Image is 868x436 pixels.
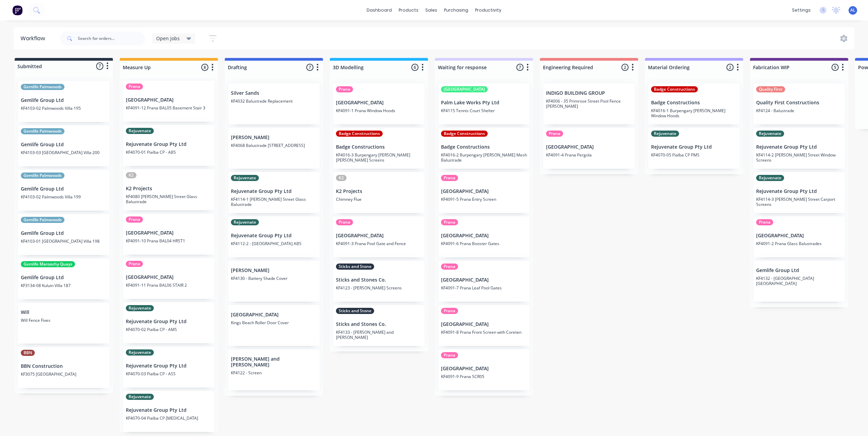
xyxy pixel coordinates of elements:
[753,128,845,169] div: RejuvenateRejuvenate Group Pty LtdKF4114-2 [PERSON_NAME] Street Window Screens
[441,308,458,314] div: Prana
[395,5,422,15] div: products
[753,172,845,213] div: RejuvenateRejuvenate Group Pty LtdKF4114-3 [PERSON_NAME] Street Carport Screens
[543,128,635,169] div: Prana[GEOGRAPHIC_DATA]KF4091-4 Prana Pergola
[126,141,212,147] p: Rejuvenate Group Pty Ltd
[126,394,154,400] div: Rejuvenate
[123,125,215,166] div: RejuvenateRejuvenate Group Pty LtdKF4070-01 Pialba CP - ABS
[123,169,215,210] div: K2K2 ProjectsKF4080 [PERSON_NAME] Street Glass Balustrade
[228,84,320,124] div: Silver SandsKF4032 Balustrade Replacement
[336,100,422,106] p: [GEOGRAPHIC_DATA]
[12,5,23,15] img: Factory
[126,84,143,90] div: Prana
[441,108,527,113] p: KF4115 Tennis Court Shelter
[422,5,441,15] div: sales
[126,319,212,325] p: Rejuvenate Group Pty Ltd
[21,106,107,111] p: KF4103-02 Palmwoods Villa 195
[231,197,317,207] p: KF4114-1 [PERSON_NAME] Street Glass Balustrade
[18,258,109,299] div: Gemlife Maroochy QuaysGemlife Group LtdKF3134-08 Kuluin Villa 187
[363,5,395,15] a: dashboard
[126,407,212,413] p: Rejuvenate Group Pty Ltd
[648,128,740,169] div: RejuvenateRejuvenate Group Pty LtdKF4070-05 Pialba CP PMS
[231,90,317,96] p: Silver Sands
[21,363,107,369] p: BBN Construction
[756,241,842,246] p: KF4091-2 Prana Glass Balustrades
[231,143,317,148] p: KF4068 Balustrade [STREET_ADDRESS]
[441,285,527,290] p: KF4091-7 Prana Leaf Pool Gates
[336,144,422,150] p: Badge Constructions
[336,233,422,239] p: [GEOGRAPHIC_DATA]
[756,152,842,163] p: KF4114-2 [PERSON_NAME] Street Window Screens
[651,144,737,150] p: Rejuvenate Group Pty Ltd
[126,261,143,267] div: Prana
[21,97,107,103] p: Gemlife Group Ltd
[472,5,505,15] div: productivity
[441,144,527,150] p: Badge Constructions
[546,152,632,157] p: KF4091-4 Prana Pergola
[231,135,317,140] p: [PERSON_NAME]
[21,194,107,199] p: KF4103-02 Palmwoods Villa 199
[441,131,488,137] div: Badge Constructions
[123,347,215,388] div: RejuvenateRejuvenate Group Pty LtdKF4070-03 Pialba CP - ASS
[231,99,317,104] p: KF4032 Balustrade Replacement
[18,170,109,211] div: Gemlife PalmwoodsGemlife Group LtdKF4103-02 Palmwoods Villa 199
[441,197,527,202] p: KF4091-5 Prana Entry Screen
[21,350,35,356] div: BBN
[21,283,107,288] p: KF3134-08 Kuluin Villa 187
[336,219,353,225] div: Prana
[438,84,530,124] div: [GEOGRAPHIC_DATA]Palm Lake Works Pty LtdKF4115 Tennis Court Shelter
[441,366,527,372] p: [GEOGRAPHIC_DATA]
[438,128,530,169] div: Badge ConstructionsBadge ConstructionsKF4016-2 Burpengary [PERSON_NAME] Mesh Balustrade
[333,261,425,302] div: Sticks and StoneSticks and Stones Co.KF4123 - [PERSON_NAME] Screens
[123,81,215,122] div: Prana[GEOGRAPHIC_DATA]KF4091-12 Prana BAL05 Basement Stair 3
[441,233,527,239] p: [GEOGRAPHIC_DATA]
[228,305,320,346] div: [GEOGRAPHIC_DATA]Kings Beach Roller Door Cover
[756,108,842,113] p: KF4124 - Balustrade
[231,312,317,318] p: [GEOGRAPHIC_DATA]
[126,416,212,421] p: KF4070-04 Pialba CP [MEDICAL_DATA]
[441,241,527,246] p: KF4091-6 Prana Booster Gates
[441,5,472,15] div: purchasing
[126,327,212,332] p: KF4070-02 Pialba CP - AMS
[438,172,530,213] div: Prana[GEOGRAPHIC_DATA]KF4091-5 Prana Entry Screen
[336,152,422,163] p: KF4016-3 Burpengary [PERSON_NAME] [PERSON_NAME] Screens
[78,32,145,45] input: Search for orders...
[441,374,527,379] p: KF4091-9 Prana SCR05
[756,175,784,181] div: Rejuvenate
[441,175,458,181] div: Prana
[21,128,64,134] div: Gemlife Palmwoods
[126,283,212,288] p: KF4091-11 Prana BAL06 STAIR 2
[21,318,107,323] p: Will Fence Fixes
[756,100,842,106] p: Quality First Constructions
[126,305,154,311] div: Rejuvenate
[441,321,527,327] p: [GEOGRAPHIC_DATA]
[850,7,855,13] span: AL
[756,233,842,239] p: [GEOGRAPHIC_DATA]
[336,277,422,283] p: Sticks and Stones Co.
[756,276,842,286] p: KF4132 - [GEOGRAPHIC_DATA] [GEOGRAPHIC_DATA]
[441,189,527,194] p: [GEOGRAPHIC_DATA]
[21,239,107,244] p: KF4103-01 [GEOGRAPHIC_DATA] Villa 198
[333,305,425,346] div: Sticks and StoneSticks and Stones Co.KF4133 - [PERSON_NAME] and [PERSON_NAME]
[546,90,632,96] p: INDIGO BUILDING GROUP
[21,150,107,155] p: KF4103-03 [GEOGRAPHIC_DATA] Villa 200
[336,175,347,181] div: K2
[126,230,212,236] p: [GEOGRAPHIC_DATA]
[231,320,317,325] p: Kings Beach Roller Door Cover
[438,216,530,257] div: Prana[GEOGRAPHIC_DATA]KF4091-6 Prana Booster Gates
[231,276,317,281] p: KF4130 - Battery Shade Cover
[753,216,845,257] div: Prana[GEOGRAPHIC_DATA]KF4091-2 Prana Glass Balustrades
[21,372,107,377] p: KF3075 [GEOGRAPHIC_DATA]
[123,214,215,255] div: Prana[GEOGRAPHIC_DATA]KF4091-10 Prana BAL04 HRST1
[231,233,317,239] p: Rejuvenate Group Pty Ltd
[336,131,383,137] div: Badge Constructions
[333,84,425,124] div: Prana[GEOGRAPHIC_DATA]KF4091-1 Prana Window Hoods
[753,261,845,302] div: Gemlife Group LtdKF4132 - [GEOGRAPHIC_DATA] [GEOGRAPHIC_DATA]
[756,144,842,150] p: Rejuvenate Group Pty Ltd
[438,261,530,302] div: Prana[GEOGRAPHIC_DATA]KF4091-7 Prana Leaf Pool Gates
[123,258,215,299] div: Prana[GEOGRAPHIC_DATA]KF4091-11 Prana BAL06 STAIR 2
[231,370,317,375] p: KF4122 - Screen
[18,303,109,344] div: WillWill Fence Fixes
[441,86,488,92] div: [GEOGRAPHIC_DATA]
[228,349,320,390] div: [PERSON_NAME] and [PERSON_NAME]KF4122 - Screen
[651,100,737,106] p: Badge Constructions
